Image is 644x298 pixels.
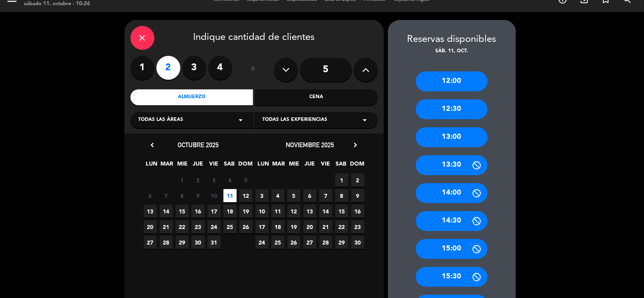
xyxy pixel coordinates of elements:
span: DOM [350,159,363,172]
i: chevron_left [148,141,157,149]
span: 23 [192,220,205,233]
span: 19 [287,220,300,233]
span: 3 [255,189,269,202]
i: chevron_right [352,141,360,149]
span: 9 [351,189,364,202]
label: 2 [156,56,180,80]
div: 14:30 [416,211,488,231]
span: 21 [319,220,332,233]
span: 13 [303,205,316,218]
span: 22 [335,220,348,233]
span: 4 [271,189,284,202]
span: 5 [287,189,300,202]
span: 17 [207,205,221,218]
span: MIE [176,159,189,172]
div: Indique cantidad de clientes [130,26,378,50]
span: 5 [239,174,253,187]
span: JUE [303,159,316,172]
span: Todas las áreas [138,116,184,124]
span: Todas las experiencias [263,116,328,124]
span: 1 [335,174,348,187]
span: 15 [335,205,348,218]
span: 16 [192,205,205,218]
span: 11 [271,205,284,218]
div: Reservas disponibles [388,32,516,47]
span: 13 [144,205,157,218]
div: 13:00 [416,127,488,147]
span: 18 [271,220,284,233]
span: 6 [303,189,316,202]
span: SAB [334,159,348,172]
span: VIE [207,159,220,172]
span: 12 [239,189,253,202]
span: 26 [239,220,253,233]
span: 7 [319,189,332,202]
span: 1 [176,174,189,187]
span: 6 [144,189,157,202]
span: SAB [223,159,236,172]
span: 10 [207,189,221,202]
span: 8 [176,189,189,202]
span: 8 [335,189,348,202]
span: VIE [319,159,332,172]
div: 14:00 [416,183,488,203]
span: 10 [255,205,269,218]
span: 9 [192,189,205,202]
span: 28 [160,236,173,249]
span: 18 [223,205,237,218]
span: 20 [144,220,157,233]
span: JUE [192,159,205,172]
span: 14 [160,205,173,218]
span: 15 [176,205,189,218]
span: 27 [144,236,157,249]
span: 20 [303,220,316,233]
span: DOM [238,159,251,172]
label: 3 [182,56,206,80]
div: Almuerzo [130,89,253,105]
div: 15:30 [416,267,488,287]
span: 23 [351,220,364,233]
span: 7 [160,189,173,202]
span: MIE [288,159,301,172]
span: 17 [255,220,269,233]
div: 15:00 [416,239,488,259]
span: 30 [192,236,205,249]
div: ó [240,56,266,84]
label: 1 [130,56,154,80]
i: arrow_drop_down [236,115,246,125]
span: 26 [287,236,300,249]
span: MAR [160,159,174,172]
div: 13:30 [416,155,488,175]
span: octubre 2025 [178,141,219,149]
span: 28 [319,236,332,249]
span: 2 [351,174,364,187]
span: LUN [257,159,270,172]
span: 24 [255,236,269,249]
span: 25 [271,236,284,249]
span: 31 [207,236,221,249]
div: 12:30 [416,99,488,119]
span: noviembre 2025 [286,141,334,149]
span: 22 [176,220,189,233]
span: 19 [239,205,253,218]
span: 25 [223,220,237,233]
span: 4 [223,174,237,187]
span: LUN [145,159,158,172]
span: 27 [303,236,316,249]
span: 16 [351,205,364,218]
span: 11 [223,189,237,202]
span: MAR [272,159,285,172]
span: 30 [351,236,364,249]
span: 2 [192,174,205,187]
span: 12 [287,205,300,218]
span: 14 [319,205,332,218]
i: arrow_drop_down [360,115,370,125]
i: close [138,33,147,43]
label: 4 [208,56,232,80]
span: 29 [335,236,348,249]
span: 29 [176,236,189,249]
span: 21 [160,220,173,233]
span: 24 [207,220,221,233]
div: sáb. 11, oct. [388,47,516,55]
span: 3 [207,174,221,187]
